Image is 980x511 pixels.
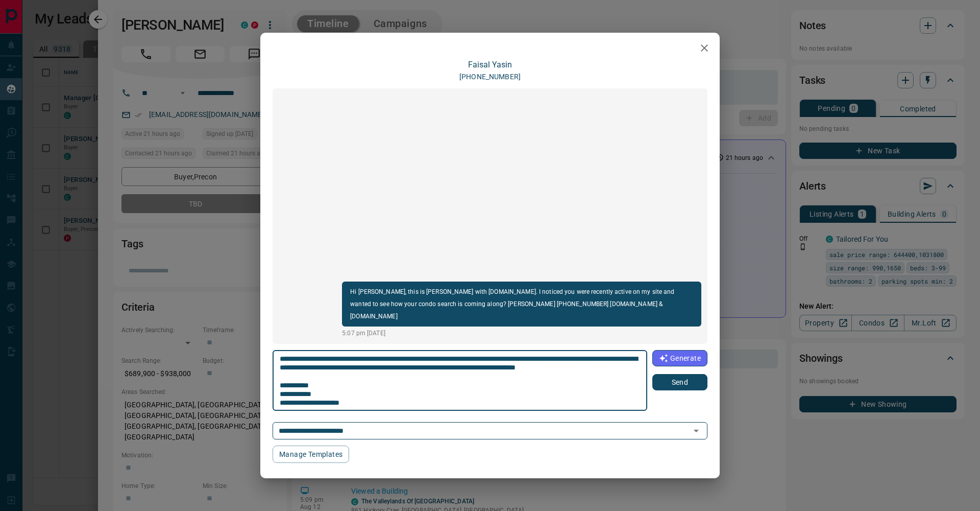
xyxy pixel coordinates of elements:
[350,286,693,322] p: Hi [PERSON_NAME], this is [PERSON_NAME] with [DOMAIN_NAME]. I noticed you were recently active on...
[689,424,703,438] button: Open
[342,329,701,338] p: 5:07 pm [DATE]
[273,446,349,463] button: Manage Templates
[459,72,521,82] p: [PHONE_NUMBER]
[468,60,512,69] a: Faisal Yasin
[652,350,707,366] button: Generate
[652,374,707,390] button: Send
